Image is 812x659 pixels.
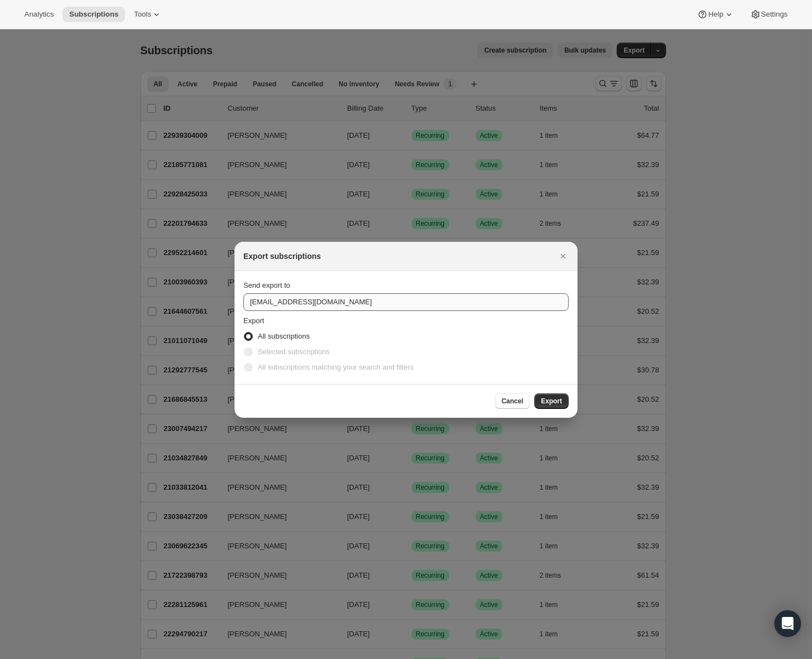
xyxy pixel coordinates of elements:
[258,363,414,371] span: All subscriptions matching your search and filters
[495,393,530,409] button: Cancel
[127,7,169,22] button: Tools
[243,281,290,289] span: Send export to
[243,316,264,325] span: Export
[24,10,54,19] span: Analytics
[541,397,562,406] span: Export
[534,393,569,409] button: Export
[555,248,571,264] button: Close
[18,7,60,22] button: Analytics
[502,397,523,406] span: Cancel
[774,610,801,637] div: Open Intercom Messenger
[134,10,151,19] span: Tools
[743,7,794,22] button: Settings
[690,7,741,22] button: Help
[63,7,125,22] button: Subscriptions
[258,332,310,340] span: All subscriptions
[761,10,788,19] span: Settings
[708,10,723,19] span: Help
[69,10,118,19] span: Subscriptions
[243,251,321,262] h2: Export subscriptions
[258,347,330,356] span: Selected subscriptions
